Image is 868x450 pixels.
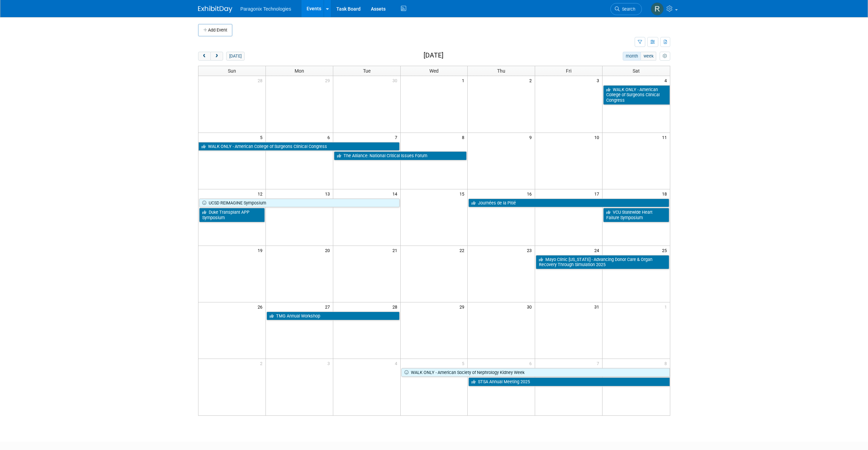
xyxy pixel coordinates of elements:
span: 15 [459,189,467,198]
span: 2 [529,76,535,85]
span: Thu [497,68,505,74]
a: Search [610,3,642,15]
span: 1 [664,302,670,311]
a: Mayo Clinic [US_STATE] - Advancing Donor Care & Organ Recovery Through Simulation 2025 [536,255,669,269]
span: 30 [392,76,400,85]
a: Duke Transplant APP Symposium [199,208,265,222]
a: TMG Annual Workshop [267,312,400,321]
span: 7 [596,359,602,367]
a: The Alliance: National Critical Issues Forum [334,151,467,160]
button: Add Event [198,24,232,36]
button: week [640,52,656,61]
span: 25 [661,246,670,254]
span: 22 [459,246,467,254]
button: month [623,52,641,61]
span: 17 [594,189,602,198]
span: 5 [461,359,467,367]
span: 29 [324,76,333,85]
a: UCSD REIMAGINE Symposium [199,199,400,208]
span: 9 [529,133,535,141]
a: WALK ONLY - American Society of Nephrology Kidney Week [401,368,670,377]
span: 14 [392,189,400,198]
span: 3 [327,359,333,367]
button: next [210,52,223,61]
span: 10 [594,133,602,141]
span: 4 [664,76,670,85]
span: 5 [259,133,265,141]
a: STSA Annual Meeting 2025 [468,377,670,386]
span: 3 [596,76,602,85]
span: 24 [594,246,602,254]
span: 8 [461,133,467,141]
span: 27 [324,302,333,311]
span: 12 [257,189,265,198]
span: Mon [295,68,304,74]
h2: [DATE] [424,52,443,59]
span: 6 [529,359,535,367]
span: 16 [526,189,535,198]
span: 4 [394,359,400,367]
a: WALK ONLY - American College of Surgeons Clinical Congress [198,142,400,151]
a: VCU Statewide Heart Failure Symposium [603,208,669,222]
img: ExhibitDay [198,6,232,13]
span: 2 [259,359,265,367]
span: 21 [392,246,400,254]
span: 30 [526,302,535,311]
span: Sun [228,68,236,74]
span: Search [620,7,635,12]
span: 31 [594,302,602,311]
button: [DATE] [226,52,244,61]
span: 19 [257,246,265,254]
span: 18 [661,189,670,198]
span: 29 [459,302,467,311]
button: prev [198,52,211,61]
button: myCustomButton [660,52,670,61]
span: 28 [392,302,400,311]
span: Fri [566,68,571,74]
span: 23 [526,246,535,254]
span: Paragonix Technologies [241,6,291,12]
span: Sat [633,68,640,74]
span: 6 [327,133,333,141]
a: WALK ONLY - American College of Surgeons Clinical Congress [603,85,670,105]
span: 13 [324,189,333,198]
span: Wed [429,68,439,74]
span: 28 [257,76,265,85]
span: 1 [461,76,467,85]
span: 20 [324,246,333,254]
span: 26 [257,302,265,311]
span: 7 [394,133,400,141]
a: Journées de la Pitié [468,199,669,208]
i: Personalize Calendar [663,54,667,59]
span: 11 [661,133,670,141]
span: Tue [363,68,371,74]
img: Rachel Jenkins [651,2,664,15]
span: 8 [664,359,670,367]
